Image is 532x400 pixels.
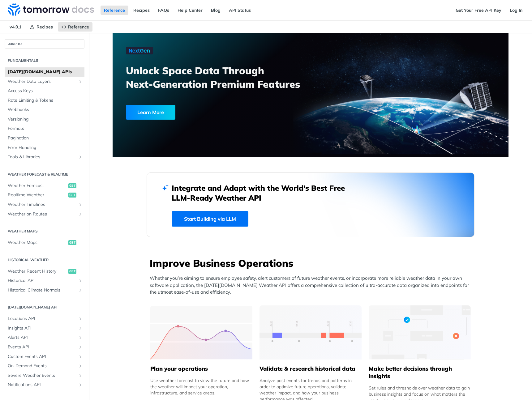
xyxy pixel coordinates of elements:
a: Blog [208,6,224,15]
span: Access Keys [8,88,83,94]
a: Realtime Weatherget [5,190,84,200]
button: Show subpages for Severe Weather Events [78,373,83,378]
span: Webhooks [8,107,83,113]
a: Versioning [5,115,84,124]
a: Reference [101,6,128,15]
a: Help Center [174,6,206,15]
span: get [68,183,76,188]
div: Learn More [126,105,175,120]
span: Events API [8,344,76,350]
a: Custom Events APIShow subpages for Custom Events API [5,352,84,361]
a: Historical Climate NormalsShow subpages for Historical Climate Normals [5,286,84,295]
span: v4.0.1 [6,22,25,32]
a: Learn More [126,105,279,120]
a: Events APIShow subpages for Events API [5,343,84,352]
button: Show subpages for Weather Timelines [78,202,83,207]
a: Weather on RoutesShow subpages for Weather on Routes [5,210,84,219]
span: Alerts API [8,334,76,341]
span: Error Handling [8,145,83,151]
a: Locations APIShow subpages for Locations API [5,314,84,323]
img: NextGen [126,47,153,54]
h2: Historical Weather [5,257,84,263]
h2: Integrate and Adapt with the World’s Best Free LLM-Ready Weather API [172,183,354,203]
h3: Improve Business Operations [150,256,474,270]
h3: Unlock Space Data Through Next-Generation Premium Features [126,64,317,91]
h2: [DATE][DOMAIN_NAME] API [5,304,84,310]
button: Show subpages for Weather Data Layers [78,79,83,84]
div: Use weather forecast to view the future and how the weather will impact your operation, infrastru... [150,377,252,396]
span: Historical API [8,278,76,284]
h2: Fundamentals [5,58,84,63]
p: Whether you’re aiming to ensure employee safety, alert customers of future weather events, or inc... [150,275,474,296]
img: Tomorrow.io Weather API Docs [8,3,94,16]
button: Show subpages for Alerts API [78,335,83,340]
button: Show subpages for Custom Events API [78,354,83,359]
a: [DATE][DOMAIN_NAME] APIs [5,67,84,77]
a: API Status [225,6,254,15]
a: FAQs [155,6,173,15]
a: Reference [58,22,92,32]
span: Reference [68,24,89,30]
span: Notifications API [8,382,76,388]
a: Weather Data LayersShow subpages for Weather Data Layers [5,77,84,86]
img: 39565e8-group-4962x.svg [150,305,252,360]
a: Alerts APIShow subpages for Alerts API [5,333,84,342]
img: a22d113-group-496-32x.svg [369,305,471,360]
a: Formats [5,124,84,133]
span: Weather Data Layers [8,79,76,85]
h2: Weather Forecast & realtime [5,172,84,177]
a: Webhooks [5,105,84,114]
span: Locations API [8,316,76,322]
a: Severe Weather EventsShow subpages for Severe Weather Events [5,371,84,380]
a: Recipes [26,22,56,32]
a: Notifications APIShow subpages for Notifications API [5,380,84,389]
span: Weather Forecast [8,183,67,189]
a: Recipes [130,6,153,15]
span: Custom Events API [8,354,76,360]
a: Tools & LibrariesShow subpages for Tools & Libraries [5,152,84,162]
button: Show subpages for Locations API [78,316,83,321]
button: Show subpages for Tools & Libraries [78,155,83,160]
h5: Plan your operations [150,365,252,372]
button: JUMP TO [5,39,84,49]
span: Weather Timelines [8,202,76,208]
button: Show subpages for On-Demand Events [78,364,83,368]
span: Realtime Weather [8,192,67,198]
span: [DATE][DOMAIN_NAME] APIs [8,69,83,75]
a: Start Building via LLM [172,211,248,227]
a: On-Demand EventsShow subpages for On-Demand Events [5,361,84,371]
a: Log In [506,6,526,15]
span: Historical Climate Normals [8,287,76,293]
a: Insights APIShow subpages for Insights API [5,324,84,333]
a: Get Your Free API Key [452,6,505,15]
span: Pagination [8,135,83,141]
span: Tools & Libraries [8,154,76,160]
span: On-Demand Events [8,363,76,369]
button: Show subpages for Historical API [78,278,83,283]
button: Show subpages for Weather on Routes [78,212,83,217]
img: 13d7ca0-group-496-2.svg [260,305,362,360]
a: Weather Forecastget [5,181,84,190]
a: Access Keys [5,86,84,96]
button: Show subpages for Events API [78,345,83,350]
span: Weather Recent History [8,268,67,274]
h5: Validate & research historical data [260,365,362,372]
a: Rate Limiting & Tokens [5,96,84,105]
span: Weather Maps [8,240,67,246]
span: Insights API [8,325,76,331]
a: Historical APIShow subpages for Historical API [5,276,84,285]
span: Versioning [8,116,83,122]
span: Rate Limiting & Tokens [8,97,83,104]
a: Error Handling [5,143,84,152]
a: Pagination [5,134,84,143]
span: get [68,193,76,198]
h2: Weather Maps [5,228,84,234]
span: get [68,269,76,274]
button: Show subpages for Notifications API [78,382,83,387]
a: Weather Recent Historyget [5,267,84,276]
span: Recipes [36,24,53,30]
h5: Make better decisions through insights [369,365,471,380]
span: get [68,240,76,245]
span: Severe Weather Events [8,372,76,379]
button: Show subpages for Historical Climate Normals [78,288,83,293]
